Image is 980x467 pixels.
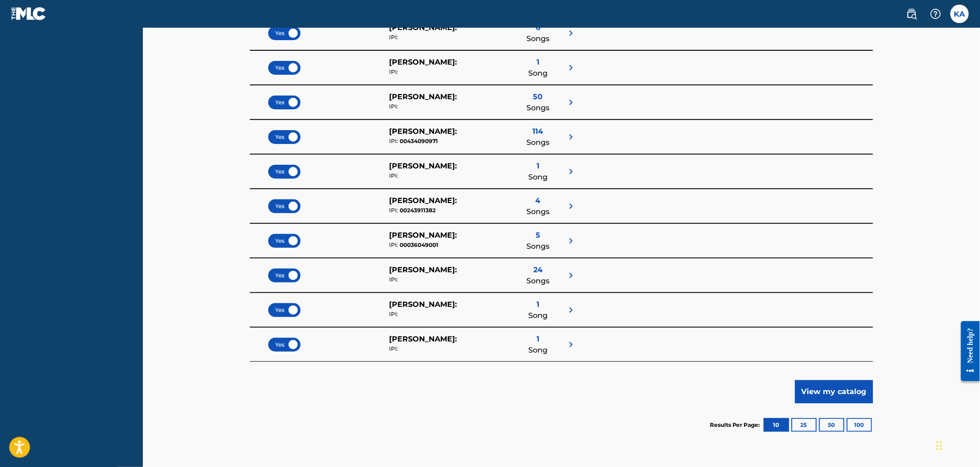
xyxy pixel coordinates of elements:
[275,133,294,141] span: Yes
[528,68,548,79] span: Song
[566,305,577,316] img: right chevron icon
[389,138,398,144] span: IPI:
[275,306,294,314] span: Yes
[764,418,789,432] button: 10
[532,126,543,137] span: 114
[950,5,969,23] div: User Menu
[930,8,941,19] img: help
[389,68,398,75] span: IPI:
[710,421,762,429] p: Results Per Page:
[537,299,539,310] span: 1
[906,8,917,19] img: search
[934,423,980,467] iframe: Chat Widget
[927,5,945,23] div: Help
[389,137,510,145] div: 00434090971
[526,102,549,114] span: Songs
[528,172,548,183] span: Song
[526,206,549,217] span: Songs
[389,127,457,136] span: [PERSON_NAME] :
[389,172,398,179] span: IPI:
[526,275,549,287] span: Songs
[566,270,577,281] img: right chevron icon
[389,23,457,32] span: [PERSON_NAME] :
[537,161,539,172] span: 1
[275,237,294,245] span: Yes
[389,265,457,274] span: [PERSON_NAME] :
[526,137,549,148] span: Songs
[903,5,921,23] a: Public Search
[389,335,457,343] span: [PERSON_NAME] :
[847,418,872,432] button: 100
[537,334,539,345] span: 1
[389,276,398,283] span: IPI:
[275,202,294,210] span: Yes
[566,166,577,177] img: right chevron icon
[566,97,577,108] img: right chevron icon
[536,230,540,241] span: 5
[533,91,543,102] span: 50
[389,207,398,214] span: IPI:
[566,201,577,212] img: right chevron icon
[275,64,294,72] span: Yes
[275,29,294,37] span: Yes
[819,418,844,432] button: 50
[389,206,510,215] div: 00243911382
[11,7,47,20] img: MLC Logo
[528,310,548,321] span: Song
[389,34,398,41] span: IPI:
[566,339,577,350] img: right chevron icon
[566,28,577,39] img: right chevron icon
[389,162,457,170] span: [PERSON_NAME] :
[275,271,294,280] span: Yes
[526,33,549,44] span: Songs
[526,241,549,252] span: Songs
[537,57,539,68] span: 1
[954,314,980,388] iframe: Resource Center
[566,132,577,143] img: right chevron icon
[528,345,548,356] span: Song
[389,241,398,248] span: IPI:
[389,241,510,249] div: 00036049001
[791,418,817,432] button: 25
[535,195,540,206] span: 4
[389,311,398,317] span: IPI:
[566,62,577,73] img: right chevron icon
[389,58,457,66] span: [PERSON_NAME] :
[275,168,294,176] span: Yes
[275,98,294,107] span: Yes
[389,345,398,352] span: IPI:
[566,235,577,246] img: right chevron icon
[275,341,294,349] span: Yes
[389,103,398,110] span: IPI:
[937,432,942,460] div: Drag
[389,231,457,239] span: [PERSON_NAME] :
[795,380,873,403] button: View my catalog
[389,300,457,309] span: [PERSON_NAME] :
[533,264,543,275] span: 24
[389,92,457,101] span: [PERSON_NAME] :
[389,196,457,205] span: [PERSON_NAME] :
